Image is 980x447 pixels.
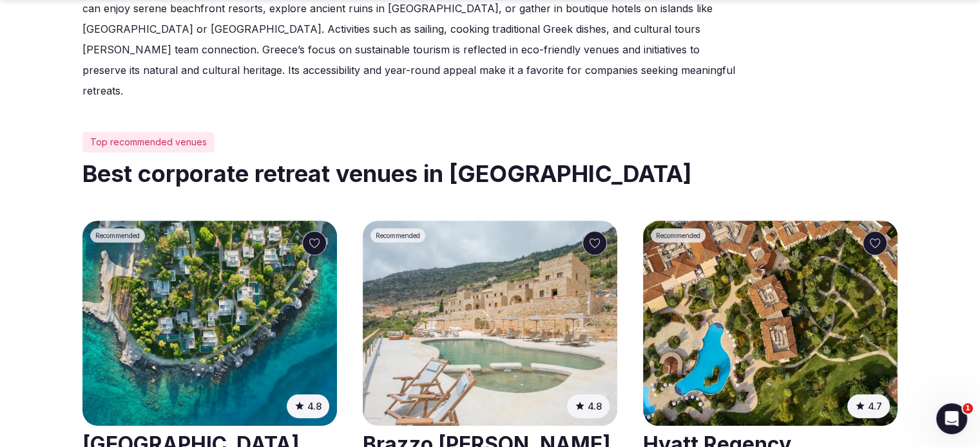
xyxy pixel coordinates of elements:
button: 4.8 [287,394,329,418]
h2: Best corporate retreat venues in [GEOGRAPHIC_DATA] [82,158,898,190]
div: Recommended [651,228,706,242]
a: See Brazzo di Maina [363,221,617,426]
img: Minos Beach Art Hotel [82,221,337,426]
img: Hyatt Regency Thessaloniki [643,221,898,426]
div: Recommended [90,228,145,242]
button: 4.7 [847,394,890,418]
span: 4.7 [868,399,882,413]
img: Brazzo di Maina [363,221,617,426]
span: Recommended [376,231,420,240]
a: See Minos Beach Art Hotel [82,221,337,426]
span: 4.8 [307,399,322,413]
span: 4.8 [588,399,602,413]
span: Recommended [95,231,140,240]
button: 4.8 [567,394,610,418]
span: 1 [963,403,973,414]
div: Top recommended venues [82,132,215,152]
span: Recommended [656,231,700,240]
div: Recommended [370,228,425,242]
a: See Hyatt Regency Thessaloniki [643,221,898,426]
iframe: Intercom live chat [936,403,967,434]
